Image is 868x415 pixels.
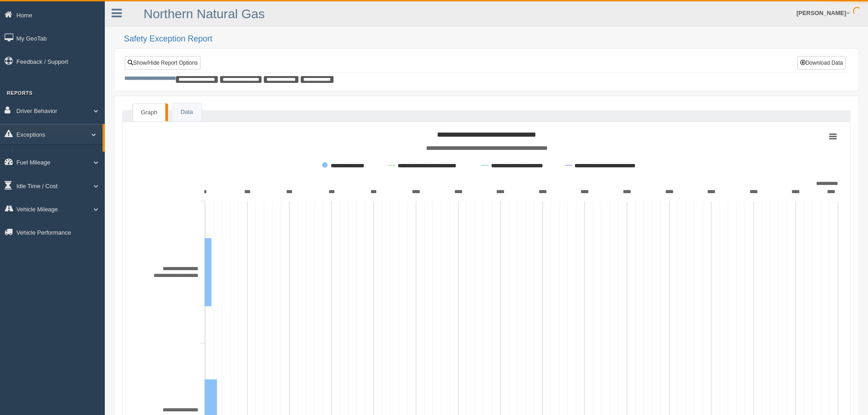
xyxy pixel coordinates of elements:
[797,56,846,70] button: Download Data
[16,147,103,164] a: Critical Engine Events
[125,56,200,70] a: Show/Hide Report Options
[124,35,859,44] h2: Safety Exception Report
[133,103,165,122] a: Graph
[144,7,265,21] a: Northern Natural Gas
[172,103,201,122] a: Data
